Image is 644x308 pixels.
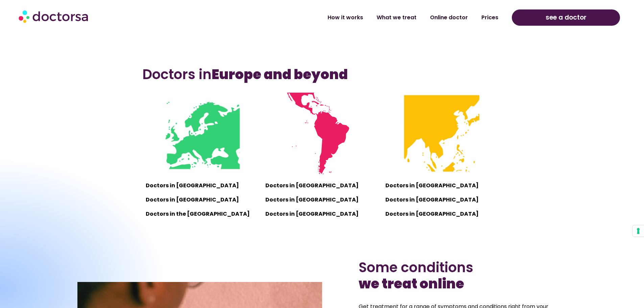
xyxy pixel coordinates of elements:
a: Prices [475,10,505,25]
img: Mini map of the countries where Doctorsa is available - Latin America [281,93,363,174]
p: Doctors in [GEOGRAPHIC_DATA] [146,181,259,190]
button: Your consent preferences for tracking technologies [633,225,644,237]
a: How it works [321,10,370,25]
b: we treat online [359,274,464,293]
p: Doctors in [GEOGRAPHIC_DATA] [385,181,498,190]
a: What we treat [370,10,423,25]
p: Doctors in [GEOGRAPHIC_DATA] [385,209,498,219]
p: Doctors in [GEOGRAPHIC_DATA] [265,181,378,190]
h2: Some conditions [359,259,567,292]
span: see a doctor [546,12,587,23]
img: Mini map of the countries where Doctorsa is available - Europe, UK and Turkey [162,93,243,174]
nav: Menu [166,10,505,25]
h3: Doctors in [142,66,502,82]
p: Doctors in [GEOGRAPHIC_DATA] [385,195,498,205]
p: Doctors in [GEOGRAPHIC_DATA] [265,195,378,205]
p: Doctors in the [GEOGRAPHIC_DATA] [146,209,259,219]
b: Europe and beyond [212,65,348,84]
p: Doctors in [GEOGRAPHIC_DATA] [146,195,259,205]
img: Mini map of the countries where Doctorsa is available - Southeast Asia [401,93,482,174]
a: Online doctor [423,10,475,25]
p: Doctors in [GEOGRAPHIC_DATA] [265,209,378,219]
a: see a doctor [512,9,620,26]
